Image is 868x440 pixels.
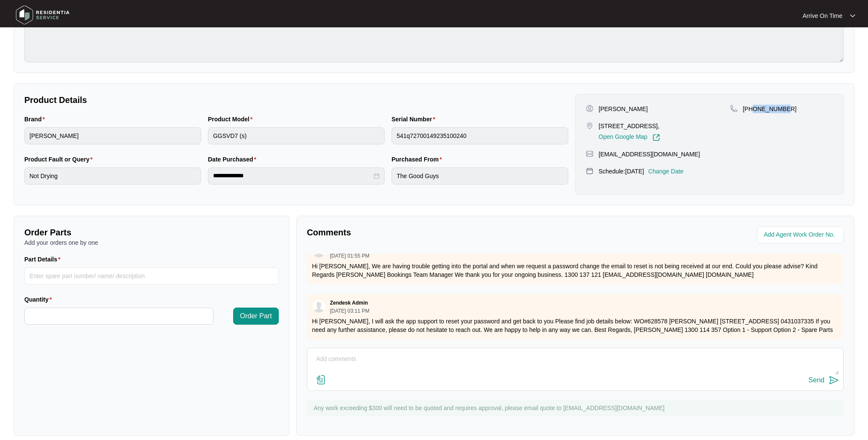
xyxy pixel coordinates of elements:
p: Product Details [24,94,568,106]
p: [DATE] 03:11 PM [330,308,369,314]
p: Hi [PERSON_NAME], I will ask the app support to reset your password and get back to you Please fi... [312,317,839,334]
label: Part Details [24,255,64,264]
p: Hi [PERSON_NAME], We are having trouble getting into the portal and when we request a password ch... [312,262,839,279]
p: [PHONE_NUMBER] [743,105,797,113]
input: Product Model [208,127,385,144]
p: Add your orders one by one [24,238,279,247]
p: [DATE] 01:55 PM [330,253,369,258]
input: Serial Number [392,127,568,144]
p: Schedule: [DATE] [599,167,644,176]
input: Purchased From [392,167,568,185]
input: Quantity [25,308,213,324]
input: Brand [24,127,201,144]
p: [STREET_ADDRESS], [599,122,660,130]
img: file-attachment-doc.svg [316,375,326,385]
img: user.svg [313,300,325,313]
label: Date Purchased [208,155,260,164]
p: Any work exceeding $300 will need to be quoted and requires approval, please email quote to [EMAI... [314,404,839,412]
img: dropdown arrow [850,14,855,18]
button: Order Part [233,308,279,325]
div: Send [809,376,824,384]
a: Open Google Map [599,134,660,141]
label: Quantity [24,295,55,304]
p: Change Date [648,167,684,176]
p: Zendesk Admin [330,299,368,306]
span: Order Part [240,311,272,321]
textarea: Not drying [24,5,844,62]
img: map-pin [586,150,593,158]
button: Send [809,375,839,386]
img: user-pin [586,105,593,112]
p: Comments [307,226,570,238]
img: map-pin [586,167,593,175]
input: Product Fault or Query [24,167,201,185]
p: Order Parts [24,226,279,238]
label: Product Fault or Query [24,155,96,164]
input: Part Details [24,267,279,285]
img: map-pin [730,105,738,112]
img: send-icon.svg [829,375,839,385]
img: residentia service logo [13,2,73,28]
p: Arrive On Time [803,12,842,20]
label: Serial Number [392,115,438,123]
input: Date Purchased [213,171,372,180]
p: [EMAIL_ADDRESS][DOMAIN_NAME] [599,150,700,158]
img: map-pin [586,122,593,129]
p: [PERSON_NAME] [599,105,648,113]
label: Brand [24,115,48,123]
img: Link-External [652,134,660,141]
input: Add Agent Work Order No. [764,230,839,240]
label: Purchased From [392,155,445,164]
label: Product Model [208,115,256,123]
